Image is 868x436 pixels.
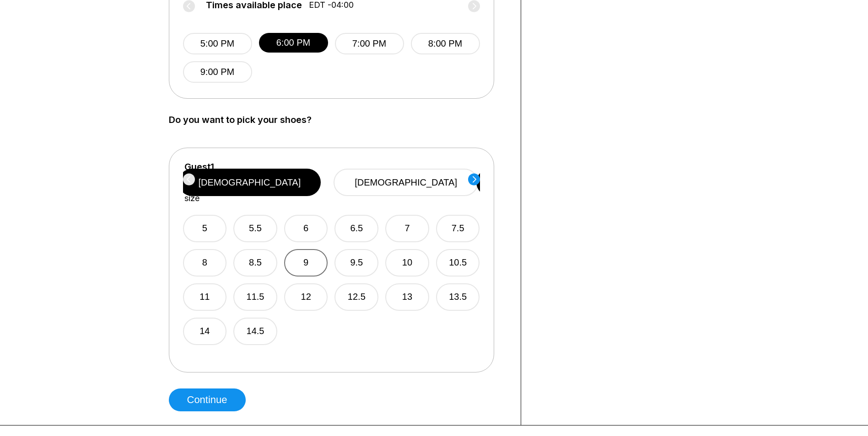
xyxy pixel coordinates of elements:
[169,388,246,411] button: Continue
[259,33,328,53] button: 6:00 PM
[411,33,480,54] button: 8:00 PM
[183,283,227,311] button: 11
[233,318,277,345] button: 14.5
[233,215,277,242] button: 5.5
[334,215,378,242] button: 6.5
[183,215,227,242] button: 5
[183,61,252,83] button: 9:00 PM
[284,215,328,242] button: 6
[183,318,227,345] button: 14
[178,169,321,196] button: [DEMOGRAPHIC_DATA]
[385,215,429,242] button: 7
[436,283,480,311] button: 13.5
[184,162,214,172] label: Guest 1
[284,283,328,311] button: 12
[284,249,328,276] button: 9
[385,249,429,276] button: 10
[233,283,277,311] button: 11.5
[334,169,478,196] button: [DEMOGRAPHIC_DATA]
[183,33,252,54] button: 5:00 PM
[334,249,378,276] button: 9.5
[436,215,480,242] button: 7.5
[385,283,429,311] button: 13
[335,33,404,54] button: 7:00 PM
[183,249,227,276] button: 8
[334,283,378,311] button: 12.5
[436,249,480,276] button: 10.5
[233,249,277,276] button: 8.5
[169,115,507,125] label: Do you want to pick your shoes?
